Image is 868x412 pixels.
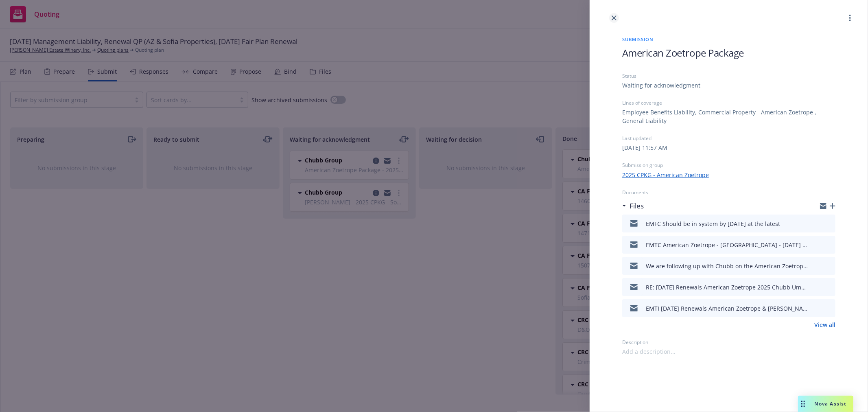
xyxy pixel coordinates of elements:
[812,282,818,292] button: download file
[622,46,744,59] span: American Zoetrope Package
[812,303,818,313] button: download file
[815,400,847,407] span: Nova Assist
[622,201,644,211] div: Files
[622,143,667,152] div: [DATE] 11:57 AM
[646,262,809,270] div: We are following up with Chubb on the American Zoetrope & [PERSON_NAME] [DATE] Renewals
[812,261,818,271] button: download file
[630,201,644,211] h3: Files
[646,304,809,313] div: EMTI [DATE] Renewals American Zoetrope & [PERSON_NAME] will be automatically issued
[622,189,835,196] div: Documents
[798,396,808,412] div: Drag to move
[825,240,832,250] button: preview file
[845,13,855,23] a: more
[622,339,835,346] div: Description
[622,81,700,90] div: Waiting for acknowledgment
[622,36,835,43] span: Submission
[622,108,835,125] div: Employee Benefits Liability, Commercial Property - American Zoetrope , General Liability
[814,320,835,329] a: View all
[609,13,619,23] a: close
[622,72,835,79] div: Status
[646,241,809,249] div: EMTC American Zoetrope - [GEOGRAPHIC_DATA] - [DATE] renewal policies status?
[812,219,818,228] button: download file
[646,219,780,228] div: EMFC Should be in system by [DATE] at the latest
[622,99,835,106] div: Lines of coverage
[825,303,832,313] button: preview file
[622,135,835,142] div: Last updated
[622,162,835,169] div: Submission group
[798,396,853,412] button: Nova Assist
[812,240,818,250] button: download file
[825,282,832,292] button: preview file
[646,283,809,291] div: RE: [DATE] Renewals American Zoetrope 2025 Chubb Umbrella & Auto Conditional Renewal and Sofia [D...
[825,219,832,228] button: preview file
[825,261,832,271] button: preview file
[622,171,709,179] a: 2025 CPKG - American Zoetrope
